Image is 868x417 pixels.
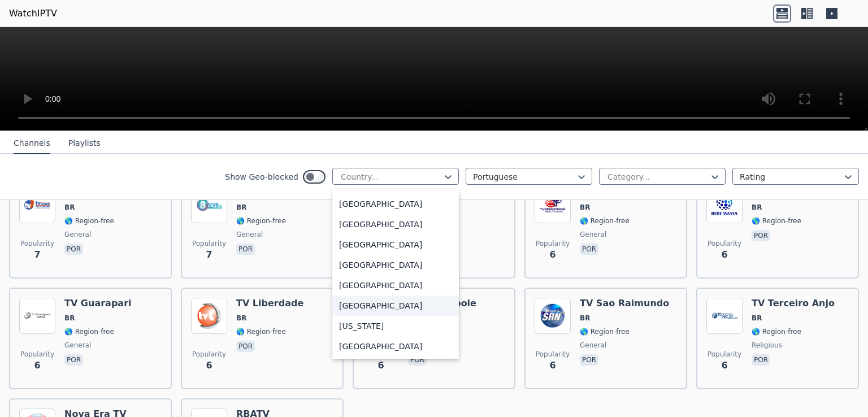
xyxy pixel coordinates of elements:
span: 🌎 Region-free [236,216,286,225]
span: 🌎 Region-free [64,327,114,336]
span: 6 [377,359,384,372]
span: 6 [549,248,555,262]
div: [GEOGRAPHIC_DATA] [332,275,459,296]
span: 🌎 Region-free [64,216,114,225]
p: por [236,341,255,352]
span: 6 [549,359,555,372]
span: Popularity [192,350,226,359]
span: 6 [34,359,40,372]
img: TV Sao Raimundo [535,298,571,334]
span: general [580,230,606,239]
span: 🌎 Region-free [580,216,630,225]
div: [GEOGRAPHIC_DATA] [332,357,459,377]
p: por [408,354,427,366]
h6: TV Guarapari [64,298,132,309]
div: [GEOGRAPHIC_DATA] [332,336,459,357]
span: 6 [721,359,727,372]
h6: TV Terceiro Anjo [752,298,835,309]
img: TV Guara [706,187,743,223]
span: Popularity [708,239,741,248]
h6: TV Sao Raimundo [580,298,669,309]
img: TV Grao Para [535,187,571,223]
img: VV8 TV [191,187,227,223]
img: TVitape [19,187,55,223]
span: 6 [206,359,212,372]
span: 🌎 Region-free [752,327,801,336]
button: Channels [14,133,50,154]
span: 6 [721,248,727,262]
span: general [580,341,606,350]
h6: TV Liberdade [236,298,303,309]
span: general [64,341,91,350]
span: general [64,230,91,239]
div: [US_STATE] [332,316,459,336]
span: BR [64,314,75,323]
div: [GEOGRAPHIC_DATA] [332,296,459,316]
p: por [580,354,598,366]
img: TV Terceiro Anjo [706,298,743,334]
span: BR [236,314,246,323]
span: Popularity [708,350,741,359]
span: 🌎 Region-free [236,327,286,336]
span: 7 [206,248,212,262]
span: Popularity [536,350,570,359]
span: general [236,230,263,239]
img: TV Liberdade [191,298,227,334]
button: Playlists [68,133,101,154]
p: por [64,244,83,255]
span: BR [752,314,762,323]
p: por [752,354,770,366]
label: Show Geo-blocked [225,171,298,183]
div: [GEOGRAPHIC_DATA] [332,255,459,275]
span: BR [236,203,246,212]
span: Popularity [536,239,570,248]
span: religious [752,341,782,350]
span: 🌎 Region-free [752,216,801,225]
p: por [752,230,770,241]
a: WatchIPTV [9,7,57,20]
span: BR [580,314,590,323]
img: TV Guarapari [19,298,55,334]
div: [GEOGRAPHIC_DATA] [332,214,459,234]
span: Popularity [192,239,226,248]
span: BR [64,203,75,212]
div: [GEOGRAPHIC_DATA] [332,234,459,255]
div: [GEOGRAPHIC_DATA] [332,194,459,214]
p: por [64,354,83,366]
span: Popularity [20,350,54,359]
p: por [580,244,598,255]
span: BR [580,203,590,212]
span: 7 [34,248,40,262]
p: por [236,244,255,255]
span: Popularity [20,239,54,248]
span: 🌎 Region-free [580,327,630,336]
span: BR [752,203,762,212]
